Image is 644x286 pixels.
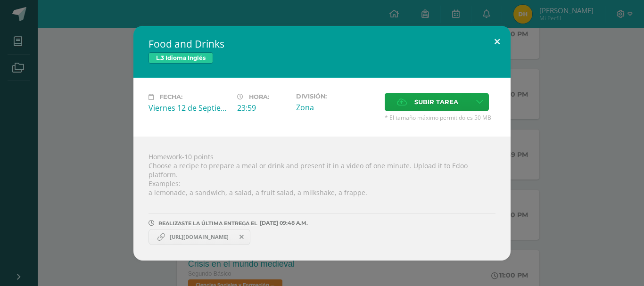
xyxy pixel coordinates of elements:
div: 23:59 [237,103,289,113]
div: Homework-10 points Choose a recipe to prepare a meal or drink and present it in a video of one mi... [133,137,511,261]
span: L.3 Idioma Inglés [149,52,213,64]
span: Subir tarea [414,93,458,111]
span: Hora: [249,93,269,100]
button: Close (Esc) [484,26,511,58]
span: [URL][DOMAIN_NAME] [165,233,233,241]
span: REALIZASTE LA ÚLTIMA ENTREGA EL [158,220,257,227]
span: * El tamaño máximo permitido es 50 MB [385,114,495,122]
span: [DATE] 09:48 A.M. [257,223,308,223]
span: Fecha: [159,93,182,100]
label: División: [296,93,377,100]
div: Viernes 12 de Septiembre [149,103,230,113]
a: https://youtube.com/shorts/XhhQH9F4G4c?si=h_e8hgFQjMueccKy [149,229,250,245]
span: Remover entrega [234,232,250,242]
div: Zona [296,102,377,113]
h2: Food and Drinks [149,37,495,50]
